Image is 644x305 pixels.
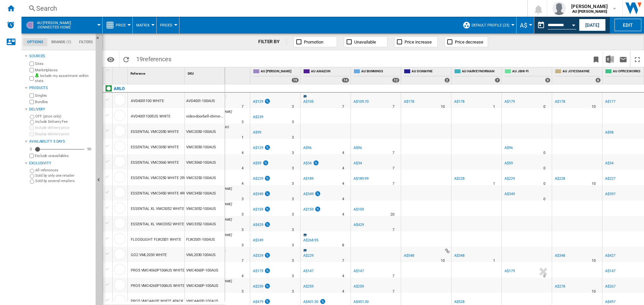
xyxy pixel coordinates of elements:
div: A$159 [353,206,364,213]
div: Delivery Time : 7 days [342,103,344,110]
label: Include delivery price [35,125,93,130]
label: Include my assortment within stats [35,73,93,84]
label: All references [35,168,93,173]
label: Bundles [35,99,93,104]
div: A$259 [302,283,314,290]
div: Delivery Time : 4 days [342,165,344,172]
div: Exclusivity [29,161,93,166]
div: VMC3060-100AUS [185,154,225,170]
div: A$229 [303,253,314,258]
div: A$129 [253,99,263,104]
div: A$329 [252,252,271,259]
img: promotionV3.png [264,252,271,258]
button: Prices [160,17,176,33]
div: FILTER BY [258,39,287,45]
img: promotionV3.png [264,206,271,212]
button: Send this report by email [616,51,630,67]
div: A$59 [504,161,513,165]
div: A$109.70 [354,99,369,104]
div: A$348 [555,253,565,258]
label: Sites [35,61,93,66]
label: OFF (price only) [35,114,93,119]
div: A$179 [252,268,271,275]
div: A$429 [354,223,364,227]
button: Open calendar [568,18,580,30]
div: A$98 [604,129,613,136]
div: AU AMAZON 14 offers sold by AU AMAZON [302,67,351,84]
div: Price [106,17,129,33]
div: A$96 [303,146,312,150]
img: promotionV3.png [264,283,271,289]
div: Default profile (23) [463,17,513,33]
span: AU OFFICEWORKS [203,125,229,129]
div: A$239 [253,115,263,119]
div: A$189.99 [354,176,369,181]
button: Edit [614,19,641,31]
span: AU AMAZON [311,69,349,75]
div: ESSENTIAL VMC3450 WHITE 4PACK [131,186,191,201]
div: Delivery Time : 1 day [493,180,495,187]
div: A$178 [454,99,465,104]
span: AU BUNNINGS [361,69,399,75]
div: A$548 [404,253,414,258]
div: A$178 [555,99,565,104]
div: A$229 [302,252,314,259]
div: A$179 [503,268,515,275]
div: A$177 [604,98,615,105]
div: Delivery Time : 4 days [342,180,344,187]
span: AU HARVEYNORMAN [462,69,500,75]
input: Include Delivery Fee [30,120,34,125]
div: Delivery Time : 3 days [292,119,294,126]
div: ESSENTIAL VMC2050 WHITE [131,124,179,140]
label: Display delivery price [35,132,93,137]
div: A$397 [605,192,615,196]
div: ESSENTIAL VMC3050 WHITE [131,140,179,155]
div: A$34 [604,160,613,167]
input: Sites [30,62,34,66]
div: Delivery Time : 7 days [392,165,394,172]
div: A$429 [253,223,263,227]
label: Singles [35,93,93,98]
div: A$129 [252,98,271,105]
div: Delivery Time : 10 days [592,180,596,187]
div: A$59 [503,160,513,167]
button: Unavailable [344,36,387,47]
div: Sort None [114,67,127,78]
div: ESSENTIAL VMC3060 WHITE [131,155,179,170]
button: A$ [520,17,531,33]
div: A$179 [504,99,515,104]
div: Availability 5 Days [29,139,93,144]
div: 19 offers sold by AU ARLO [291,78,299,83]
div: A$349 [252,191,271,198]
button: Promotion [293,36,337,47]
div: A$178 [453,98,465,105]
img: promotionV3.png [314,191,321,197]
input: Sold by several retailers [30,179,34,184]
input: Display delivery price [30,154,34,158]
div: Delivery Time : 4 days [241,180,244,187]
div: 9 offers sold by AU JBHI-FI [545,78,550,83]
div: A$451.30 [354,300,369,304]
span: Price increase [405,40,432,45]
span: Price decrease [455,40,483,45]
div: Delivery Time : 3 days [241,196,244,203]
div: A$401.30 [303,300,318,304]
div: A$228 [453,175,465,182]
div: 7 offers sold by AU HARVEYNORMAN [495,78,500,83]
div: A$59 [252,160,269,167]
img: excel-24x24.png [606,55,614,63]
input: OFF (price only) [30,115,34,119]
div: AU BUNNINGS 12 offers sold by AU BUNNINGS [352,67,401,84]
div: ESSENTIAL VMC3250 WHITE 2PACK [131,170,191,186]
div: Delivery Time : 3 days [292,165,294,172]
div: A$179 [253,269,263,273]
div: A$259 [303,284,314,289]
div: Delivery Time : 0 day [543,165,545,172]
img: promotionV3.png [264,299,271,304]
div: Delivery Time : 3 days [292,103,294,110]
div: A$228 [555,176,565,181]
div: Sort None [129,67,184,78]
div: Delivery [29,107,93,112]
